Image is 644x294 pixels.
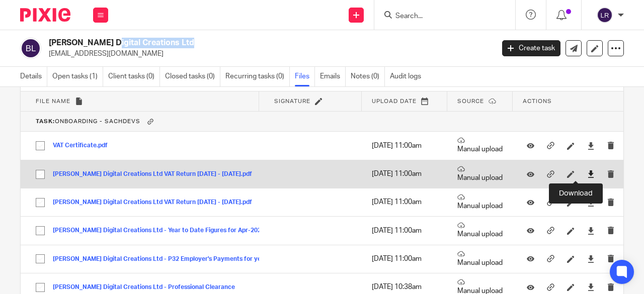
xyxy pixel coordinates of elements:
a: Create task [502,40,560,56]
a: Download [587,198,595,208]
p: [DATE] 11:00am [372,141,437,151]
a: Closed tasks (0) [165,67,220,86]
p: [DATE] 11:00am [372,169,437,179]
a: Emails [320,67,346,86]
button: [PERSON_NAME] Digital Creations Ltd VAT Return [DATE] - [DATE].pdf [53,171,260,178]
span: File name [36,99,70,104]
a: Download [587,226,595,236]
input: Select [31,193,50,212]
span: Source [457,99,484,104]
a: Open tasks (1) [52,67,103,86]
input: Select [31,221,50,240]
a: Details [20,67,47,86]
p: Manual upload [457,222,503,239]
span: Signature [274,99,310,104]
p: [DATE] 11:00am [372,226,437,236]
p: [DATE] 11:00am [372,254,437,264]
span: Upload date [372,99,417,104]
img: svg%3E [597,7,613,23]
p: [DATE] 11:00am [372,197,437,207]
h2: [PERSON_NAME] Digital Creations Ltd [49,38,399,48]
a: Notes (0) [351,67,385,86]
a: Download [587,169,595,179]
img: svg%3E [20,38,41,59]
a: Download [587,282,595,292]
a: Files [295,67,315,86]
p: [DATE] 10:38am [372,282,437,292]
span: Onboarding - Sachdevs [36,119,140,124]
button: [PERSON_NAME] Digital Creations Ltd - P32 Employer's Payments for year 2025-26.csv [53,256,311,263]
p: Manual upload [457,165,503,183]
a: Recurring tasks (0) [225,67,290,86]
p: Manual upload [457,250,503,268]
input: Search [394,12,485,21]
input: Select [31,165,50,184]
p: Manual upload [457,193,503,211]
a: Client tasks (0) [108,67,160,86]
button: [PERSON_NAME] Digital Creations Ltd - Year to Date Figures for Apr-2025 to Sep-2025.csv [53,227,320,234]
button: [PERSON_NAME] Digital Creations Ltd VAT Return [DATE] - [DATE].pdf [53,199,260,206]
a: Audit logs [390,67,426,86]
button: VAT Certificate.pdf [53,142,115,149]
p: [EMAIL_ADDRESS][DOMAIN_NAME] [49,49,487,59]
a: Download [587,141,595,151]
b: Task: [36,119,55,124]
p: Manual upload [457,137,503,154]
img: Pixie [20,8,70,22]
input: Select [31,136,50,155]
span: Actions [523,99,552,104]
button: [PERSON_NAME] Digital Creations Ltd - Professional Clearance [53,284,243,291]
a: Download [587,254,595,264]
input: Select [31,249,50,268]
